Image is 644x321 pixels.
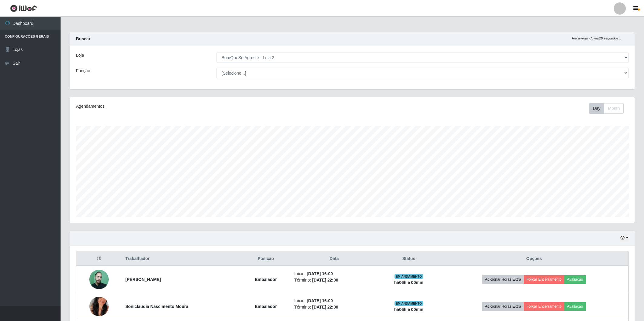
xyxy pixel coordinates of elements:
[291,252,378,266] th: Data
[564,275,586,284] button: Avaliação
[589,103,604,114] button: Day
[76,36,90,41] strong: Buscar
[294,298,374,304] li: Início:
[76,68,90,74] label: Função
[10,5,37,12] img: CoreUI Logo
[482,275,524,284] button: Adicionar Horas Extra
[294,304,374,310] li: Término:
[307,271,333,276] time: [DATE] 16:00
[89,270,109,289] img: 1672941149388.jpeg
[572,36,621,40] i: Recarregando em 28 segundos...
[312,305,338,309] time: [DATE] 22:00
[395,274,423,279] span: EM ANDAMENTO
[255,277,277,282] strong: Embalador
[294,277,374,283] li: Término:
[312,278,338,282] time: [DATE] 22:00
[440,252,629,266] th: Opções
[482,302,524,311] button: Adicionar Horas Extra
[76,52,84,59] label: Loja
[125,277,161,282] strong: [PERSON_NAME]
[524,302,564,311] button: Forçar Encerramento
[604,103,624,114] button: Month
[394,280,424,285] strong: há 06 h e 00 min
[122,252,241,266] th: Trabalhador
[76,103,301,110] div: Agendamentos
[241,252,291,266] th: Posição
[589,103,624,114] div: First group
[395,301,423,306] span: EM ANDAMENTO
[255,304,277,309] strong: Embalador
[294,271,374,277] li: Início:
[307,298,333,303] time: [DATE] 16:00
[564,302,586,311] button: Avaliação
[125,304,188,309] strong: Soniclaudia Nascimento Moura
[524,275,564,284] button: Forçar Encerramento
[394,307,424,312] strong: há 06 h e 00 min
[589,103,629,114] div: Toolbar with button groups
[378,252,440,266] th: Status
